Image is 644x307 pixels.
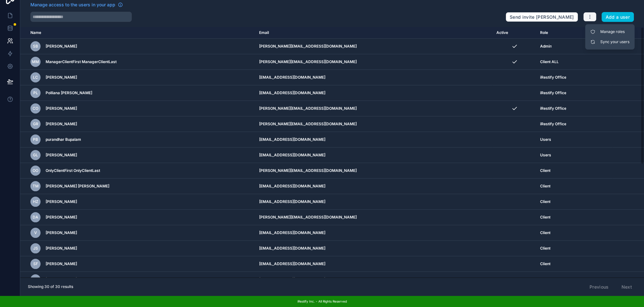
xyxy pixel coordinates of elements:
[540,153,551,158] span: Users
[46,277,77,282] span: [PERSON_NAME]
[255,70,493,85] td: [EMAIL_ADDRESS][DOMAIN_NAME]
[46,75,77,80] span: [PERSON_NAME]
[33,121,38,127] span: GR
[33,137,38,142] span: pB
[33,215,38,220] span: DA
[540,261,550,266] span: Client
[30,2,123,8] a: Manage access to the users in your app
[255,272,493,287] td: [EMAIL_ADDRESS][DOMAIN_NAME]
[32,59,39,64] span: MM
[20,27,644,278] div: scrollable content
[540,246,550,251] span: Client
[34,230,37,235] span: V
[46,168,100,173] span: OnlyClientFirst OnlyClientLast
[33,277,38,282] span: OA
[602,12,634,22] button: Add a user
[46,90,92,95] span: Polliana [PERSON_NAME]
[33,153,38,158] span: GL
[46,230,77,235] span: [PERSON_NAME]
[33,44,38,49] span: SB
[33,184,39,189] span: TM
[33,199,38,204] span: HZ
[540,184,550,189] span: Client
[46,153,77,158] span: [PERSON_NAME]
[255,54,493,70] td: [PERSON_NAME][EMAIL_ADDRESS][DOMAIN_NAME]
[540,199,550,204] span: Client
[33,90,38,95] span: PL
[255,163,493,179] td: [PERSON_NAME][EMAIL_ADDRESS][DOMAIN_NAME]
[46,215,77,220] span: [PERSON_NAME]
[255,179,493,194] td: [EMAIL_ADDRESS][DOMAIN_NAME]
[255,147,493,163] td: [EMAIL_ADDRESS][DOMAIN_NAME]
[46,106,77,111] span: [PERSON_NAME]
[46,246,77,251] span: [PERSON_NAME]
[506,12,578,22] button: Send invite [PERSON_NAME]
[20,27,255,39] th: Name
[540,90,566,95] span: iRestify Office
[588,27,632,37] a: Manage roles
[33,75,38,80] span: LC
[540,106,566,111] span: iRestify Office
[46,59,117,64] span: ManagerClientFirst ManagerClientLast
[46,199,77,204] span: [PERSON_NAME]
[33,106,38,111] span: CO
[255,256,493,272] td: [EMAIL_ADDRESS][DOMAIN_NAME]
[30,2,115,8] span: Manage access to the users in your app
[46,137,81,142] span: purandhar Bupalam
[540,44,552,49] span: Admin
[540,59,558,64] span: Client ALL
[46,121,77,127] span: [PERSON_NAME]
[588,37,632,47] a: Sync your users
[33,246,38,251] span: JS
[255,101,493,116] td: [PERSON_NAME][EMAIL_ADDRESS][DOMAIN_NAME]
[255,116,493,132] td: [PERSON_NAME][EMAIL_ADDRESS][DOMAIN_NAME]
[493,27,536,39] th: Active
[33,261,38,266] span: SF
[540,168,550,173] span: Client
[540,230,550,235] span: Client
[255,39,493,54] td: [PERSON_NAME][EMAIL_ADDRESS][DOMAIN_NAME]
[540,215,550,220] span: Client
[28,284,73,289] span: Showing 30 of 30 results
[46,44,77,49] span: [PERSON_NAME]
[540,277,550,282] span: Client
[255,132,493,147] td: [EMAIL_ADDRESS][DOMAIN_NAME]
[46,184,109,189] span: [PERSON_NAME] [PERSON_NAME]
[540,137,551,142] span: Users
[536,27,612,39] th: Role
[255,241,493,256] td: [EMAIL_ADDRESS][DOMAIN_NAME]
[255,194,493,210] td: [EMAIL_ADDRESS][DOMAIN_NAME]
[33,168,38,173] span: OO
[540,121,566,127] span: iRestify Office
[255,210,493,225] td: [PERSON_NAME][EMAIL_ADDRESS][DOMAIN_NAME]
[255,225,493,241] td: [EMAIL_ADDRESS][DOMAIN_NAME]
[255,27,493,39] th: Email
[255,85,493,101] td: [EMAIL_ADDRESS][DOMAIN_NAME]
[46,261,77,266] span: [PERSON_NAME]
[540,75,566,80] span: iRestify Office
